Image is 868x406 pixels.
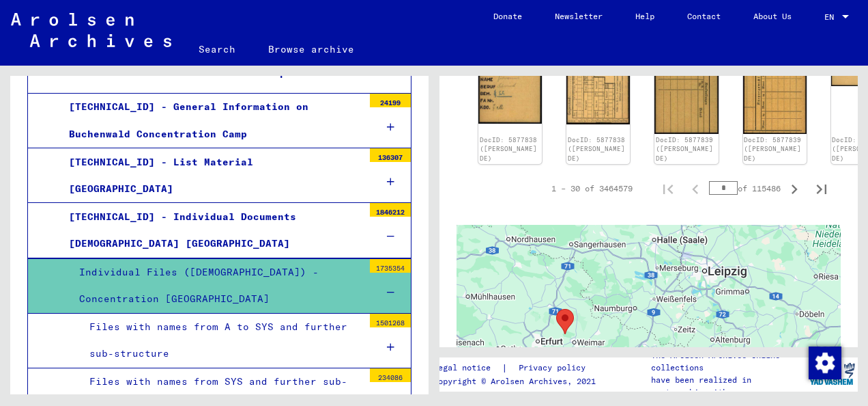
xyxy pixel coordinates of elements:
[807,357,858,391] img: yv_logo.png
[651,349,805,374] p: The Arolsen Archives online collections
[478,44,542,124] img: 001.jpg
[744,136,801,162] a: DocID: 5877839 ([PERSON_NAME] DE)
[651,374,805,398] p: have been realized in partnership with
[79,314,363,367] div: Files with names from A to SYS and further sub-structure
[370,368,411,382] div: 234086
[808,175,835,202] button: Last page
[370,314,411,327] div: 1501268
[781,175,808,202] button: Next page
[370,148,411,162] div: 136307
[433,361,502,375] a: Legal notice
[551,182,633,195] div: 1 – 30 of 3464579
[252,33,371,66] a: Browse archive
[370,259,411,273] div: 1735354
[370,203,411,217] div: 1846212
[182,33,252,66] a: Search
[370,94,411,107] div: 24199
[824,12,839,22] span: EN
[11,13,171,47] img: Arolsen_neg.svg
[433,375,602,388] p: Copyright © Arolsen Archives, 2021
[654,44,718,134] img: 001.jpg
[743,44,807,134] img: 002.jpg
[709,182,781,195] div: of 115486
[480,136,537,162] a: DocID: 5877838 ([PERSON_NAME] DE)
[809,347,841,379] img: Change consent
[656,136,713,162] a: DocID: 5877839 ([PERSON_NAME] DE)
[508,361,602,375] a: Privacy policy
[568,136,625,162] a: DocID: 5877838 ([PERSON_NAME] DE)
[682,175,709,202] button: Previous page
[551,303,579,340] div: Buchenwald Concentration Camp
[654,175,682,202] button: First page
[433,361,602,375] div: |
[59,149,363,202] div: [TECHNICAL_ID] - List Material [GEOGRAPHIC_DATA]
[59,94,363,147] div: [TECHNICAL_ID] - General Information on Buchenwald Concentration Camp
[566,44,630,124] img: 002.jpg
[69,259,363,312] div: Individual Files ([DEMOGRAPHIC_DATA]) - Concentration [GEOGRAPHIC_DATA]
[59,204,363,257] div: [TECHNICAL_ID] - Individual Documents [DEMOGRAPHIC_DATA] [GEOGRAPHIC_DATA]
